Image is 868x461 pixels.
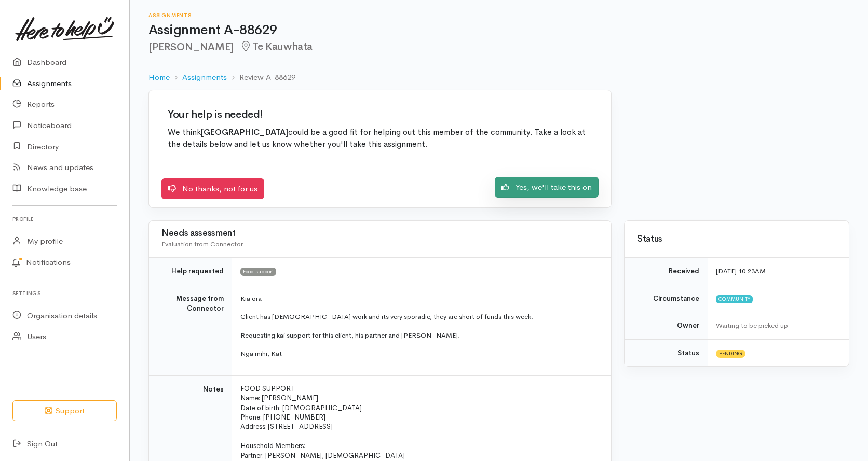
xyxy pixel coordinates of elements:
h3: Status [637,234,836,244]
p: Requesting kai support for this client, his partner and [PERSON_NAME]. [240,330,599,341]
a: Assignments [182,72,227,83]
li: Review A-88629 [227,72,295,83]
p: Client has [DEMOGRAPHIC_DATA] work and its very sporadic, they are short of funds this week. [240,312,599,322]
td: Status [625,339,708,366]
td: Circumstance [625,285,708,312]
span: Address: [STREET_ADDRESS] [240,422,333,431]
a: No thanks, not for us [161,178,264,200]
time: [DATE] 10:23AM [716,267,766,275]
td: Owner [625,312,708,340]
span: Te Kauwhata [240,40,313,53]
h1: Assignment A-88629 [148,23,849,38]
td: Help requested [149,258,232,285]
h3: Needs assessment [161,229,599,239]
button: Support [12,400,117,422]
b: [GEOGRAPHIC_DATA] [201,127,288,137]
h6: Settings [12,286,117,300]
div: Waiting to be picked up [716,320,836,331]
span: FOOD SUPPORT [240,384,295,393]
span: Name: [PERSON_NAME] [240,394,318,402]
a: Home [148,72,170,83]
span: Food support [240,268,276,276]
span: Partner: [PERSON_NAME], [DEMOGRAPHIC_DATA] [240,451,405,460]
span: Phone: [PHONE_NUMBER] [240,413,325,422]
h6: Profile [12,212,117,226]
a: Yes, we'll take this on [495,177,599,198]
span: Evaluation from Connector [161,240,243,248]
p: Kia ora [240,294,599,304]
span: Date of birth: [DEMOGRAPHIC_DATA] [240,403,362,412]
p: Ngā mihi, Kat [240,348,599,359]
h2: [PERSON_NAME] [148,41,849,53]
h6: Assignments [148,12,849,18]
td: Message from Connector [149,285,232,375]
span: Household Members: [240,441,305,450]
span: Pending [716,350,745,358]
td: Received [625,258,708,285]
h2: Your help is needed! [168,109,592,120]
p: We think could be a good fit for helping out this member of the community. Take a look at the det... [168,127,592,151]
nav: breadcrumb [148,65,849,90]
span: Community [716,295,753,303]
